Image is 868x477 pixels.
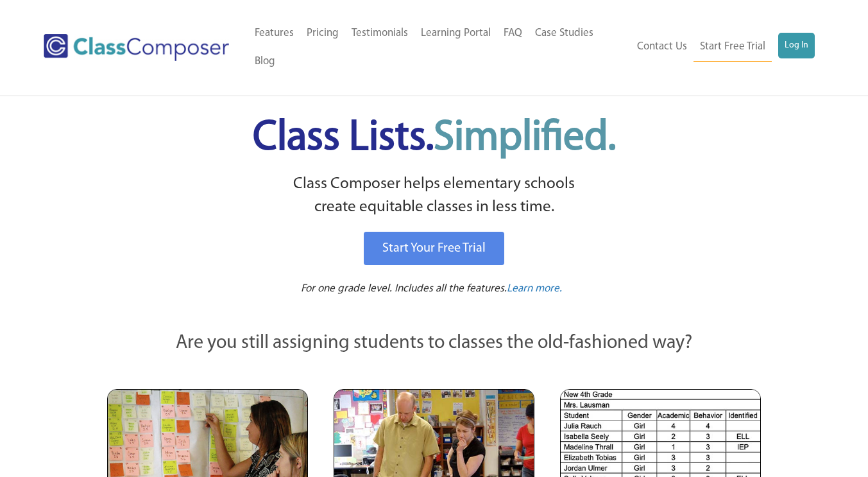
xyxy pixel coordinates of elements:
a: Learn more. [507,281,562,297]
span: For one grade level. Includes all the features. [301,283,507,294]
span: Class Lists. [253,117,616,159]
img: Class Composer [44,34,229,61]
span: Learn more. [507,283,562,294]
nav: Header Menu [629,33,815,62]
a: Start Your Free Trial [364,232,504,265]
span: Simplified. [434,117,616,159]
a: Blog [248,48,282,76]
span: Start Your Free Trial [382,242,486,255]
p: Class Composer helps elementary schools create equitable classes in less time. [105,173,763,220]
a: FAQ [497,19,529,48]
a: Features [248,19,300,48]
a: Pricing [300,19,345,48]
a: Start Free Trial [694,33,772,62]
p: Are you still assigning students to classes the old-fashioned way? [107,329,762,358]
a: Learning Portal [414,19,497,48]
a: Log In [778,33,815,58]
nav: Header Menu [248,19,629,76]
a: Testimonials [345,19,414,48]
a: Case Studies [529,19,600,48]
a: Contact Us [631,33,694,61]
